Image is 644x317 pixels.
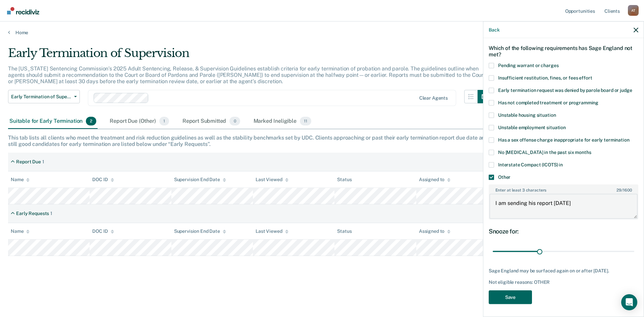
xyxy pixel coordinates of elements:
div: Not eligible reasons: OTHER [489,279,638,285]
div: Marked Ineligible [252,114,313,129]
div: Report Due [16,159,41,165]
textarea: I am sending his report [DATE] [489,194,638,219]
div: Assigned to [419,177,450,182]
span: Interstate Compact (ICOTS) in [498,162,563,167]
div: Suitable for Early Termination [8,114,98,129]
span: 11 [300,117,311,125]
button: Save [489,290,532,304]
span: Early termination request was denied by parole board or judge [498,87,632,93]
div: A T [628,5,639,16]
span: Has a sex offense charge inappropriate for early termination [498,137,630,142]
img: Recidiviz [7,7,39,14]
a: Home [8,30,636,36]
span: No [MEDICAL_DATA] in the past six months [498,149,591,155]
div: Last Viewed [256,177,288,182]
span: Early Termination of Supervision [11,94,71,100]
div: Status [337,177,352,182]
div: Snooze for: [489,227,638,235]
div: Early Requests [16,211,49,216]
div: Last Viewed [256,228,288,234]
span: 29 [616,188,622,192]
div: Supervision End Date [174,177,226,182]
div: Sage England may be surfaced again on or after [DATE]. [489,268,638,274]
span: / 1600 [616,188,632,192]
span: Insufficient restitution, fines, or fees effort [498,75,592,80]
div: 1 [50,211,52,216]
span: Pending warrant or charges [498,62,558,68]
button: Profile dropdown button [628,5,639,16]
span: 0 [229,117,240,125]
div: Status [337,228,352,234]
div: Supervision End Date [174,228,226,234]
div: Clear agents [419,95,448,101]
div: DOC ID [92,228,114,234]
div: 1 [42,159,44,165]
span: 1 [159,117,169,125]
p: The [US_STATE] Sentencing Commission’s 2025 Adult Sentencing, Release, & Supervision Guidelines e... [8,65,485,85]
div: Report Submitted [181,114,241,129]
div: Open Intercom Messenger [621,294,637,310]
div: DOC ID [92,177,114,182]
div: Name [11,228,30,234]
span: Unstable employment situation [498,124,566,130]
div: This tab lists all clients who meet the treatment and risk reduction guidelines as well as the st... [8,135,636,147]
span: Has not completed treatment or programming [498,100,598,105]
span: Other [498,174,511,179]
div: Name [11,177,30,182]
label: Enter at least 3 characters [489,185,638,192]
div: Which of the following requirements has Sage England not met? [489,39,638,63]
div: Report Due (Other) [108,114,170,129]
div: Assigned to [419,228,450,234]
span: 2 [86,117,96,125]
div: Early Termination of Supervision [8,46,491,65]
button: Back [489,27,499,33]
span: Unstable housing situation [498,112,556,117]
